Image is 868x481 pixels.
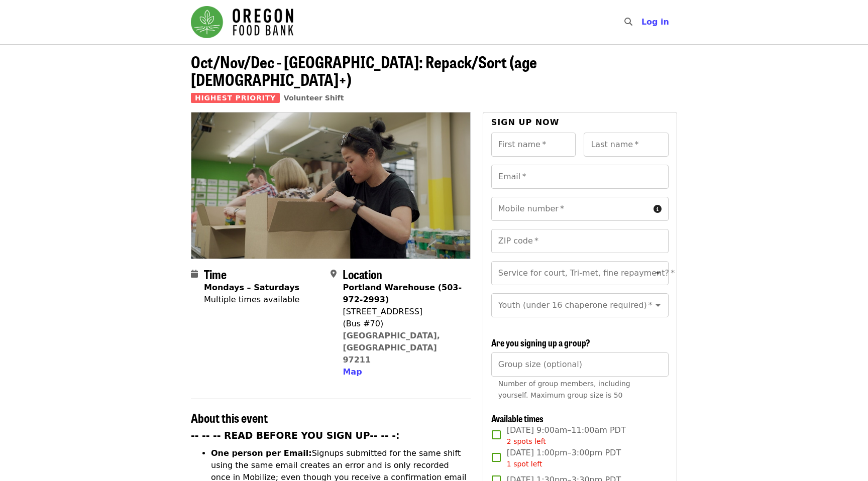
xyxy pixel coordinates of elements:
div: Multiple times available [204,294,299,306]
i: calendar icon [191,269,198,279]
span: Sign up now [491,117,560,127]
span: Number of group members, including yourself. Maximum group size is 50 [498,380,630,399]
button: Open [651,266,665,280]
input: Last name [584,133,669,157]
input: Email [491,165,669,189]
i: circle-info icon [654,204,662,214]
div: (Bus #70) [343,318,462,330]
i: map-marker-alt icon [331,269,337,279]
div: [STREET_ADDRESS] [343,306,462,318]
span: Time [204,265,227,283]
button: Open [651,298,665,312]
span: Oct/Nov/Dec - [GEOGRAPHIC_DATA]: Repack/Sort (age [DEMOGRAPHIC_DATA]+) [191,50,537,91]
span: Location [343,265,382,283]
strong: One person per Email: [211,448,312,458]
strong: -- -- -- READ BEFORE YOU SIGN UP-- -- -: [191,430,400,441]
input: Mobile number [491,197,649,221]
a: [GEOGRAPHIC_DATA], [GEOGRAPHIC_DATA] 97211 [343,331,440,365]
input: [object Object] [491,352,669,377]
strong: Portland Warehouse (503-972-2993) [343,283,462,304]
span: Highest Priority [191,93,280,103]
input: Search [638,10,646,34]
img: Oct/Nov/Dec - Portland: Repack/Sort (age 8+) organized by Oregon Food Bank [191,112,470,258]
button: Log in [633,12,677,32]
input: ZIP code [491,229,669,253]
span: [DATE] 9:00am–11:00am PDT [507,424,626,447]
a: Volunteer Shift [284,94,344,102]
span: Available times [491,412,544,425]
span: Map [343,367,362,377]
input: First name [491,133,576,157]
strong: Mondays – Saturdays [204,283,299,292]
span: Log in [641,17,669,27]
i: search icon [624,17,632,27]
span: About this event [191,409,268,426]
span: Are you signing up a group? [491,336,590,349]
span: [DATE] 1:00pm–3:00pm PDT [507,447,621,469]
span: 2 spots left [507,437,546,445]
span: 1 spot left [507,460,542,468]
button: Map [343,366,362,378]
img: Oregon Food Bank - Home [191,6,293,38]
